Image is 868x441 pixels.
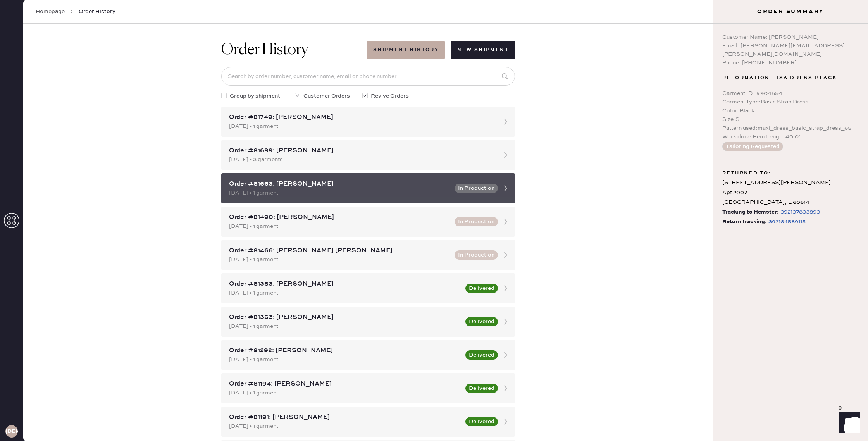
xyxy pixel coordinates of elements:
button: Delivered [465,350,498,360]
div: Order #81194: [PERSON_NAME] [229,379,461,389]
button: Delivered [465,417,498,426]
div: [DATE] • 1 garment [229,355,461,364]
div: Order #81749: [PERSON_NAME] [229,113,493,122]
div: Work done : Hem Length 40.0” [722,133,859,141]
div: Order #81383: [PERSON_NAME] [229,279,461,289]
div: Garment ID : # 904554 [722,89,859,98]
div: [DATE] • 1 garment [229,255,450,264]
div: Order #81466: [PERSON_NAME] [PERSON_NAME] [229,246,450,255]
h3: [DEMOGRAPHIC_DATA] [5,429,18,434]
div: [DATE] • 1 garment [229,422,461,431]
div: [DATE] • 1 garment [229,189,450,197]
h3: Order Summary [713,8,868,16]
div: Order #81490: [PERSON_NAME] [229,213,450,222]
div: [DATE] • 1 garment [229,389,461,397]
div: [STREET_ADDRESS][PERSON_NAME] Apt 2007 [GEOGRAPHIC_DATA] , IL 60614 [722,178,859,207]
span: Group by shipment [230,92,280,100]
span: Return tracking: [722,217,767,227]
button: New Shipment [451,41,515,59]
iframe: Front Chat [831,406,865,439]
div: Color : Black [722,107,859,115]
button: Shipment History [367,41,445,59]
div: Order #81699: [PERSON_NAME] [229,146,493,155]
div: [DATE] • 1 garment [229,289,461,297]
div: [DATE] • 1 garment [229,222,450,231]
a: 392164589115 [767,217,806,227]
h1: Order History [221,41,308,59]
div: Garment Type : Basic Strap Dress [722,98,859,106]
div: Size : S [722,115,859,124]
span: Reformation - Isa Dress Black [722,73,837,83]
div: [DATE] • 1 garment [229,322,461,331]
span: Returned to: [722,169,771,178]
div: Order #81663: [PERSON_NAME] [229,179,450,189]
div: Email: [PERSON_NAME][EMAIL_ADDRESS][PERSON_NAME][DOMAIN_NAME] [722,41,859,59]
a: 392137833893 [779,207,820,217]
span: Customer Orders [303,92,350,100]
button: Delivered [465,384,498,393]
div: [DATE] • 1 garment [229,122,493,131]
div: Phone: [PHONE_NUMBER] [722,59,859,67]
input: Search by order number, customer name, email or phone number [221,67,515,86]
span: Tracking to Hemster: [722,207,779,217]
button: In Production [455,250,498,260]
div: Order #81292: [PERSON_NAME] [229,346,461,355]
a: Homepage [36,8,65,16]
div: Order #81353: [PERSON_NAME] [229,313,461,322]
div: Customer Name: [PERSON_NAME] [722,33,859,41]
div: https://www.fedex.com/apps/fedextrack/?tracknumbers=392137833893&cntry_code=US [780,207,820,217]
div: Pattern used : maxi_dress_basic_strap_dress_65 [722,124,859,133]
div: Order #81191: [PERSON_NAME] [229,413,461,422]
button: Tailoring Requested [722,142,783,151]
div: [DATE] • 3 garments [229,155,493,164]
button: In Production [455,184,498,193]
div: https://www.fedex.com/apps/fedextrack/?tracknumbers=392164589115&cntry_code=US [768,217,806,226]
button: Delivered [465,317,498,326]
span: Revive Orders [371,92,409,100]
span: Order History [79,8,115,16]
button: Delivered [465,284,498,293]
button: In Production [455,217,498,226]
